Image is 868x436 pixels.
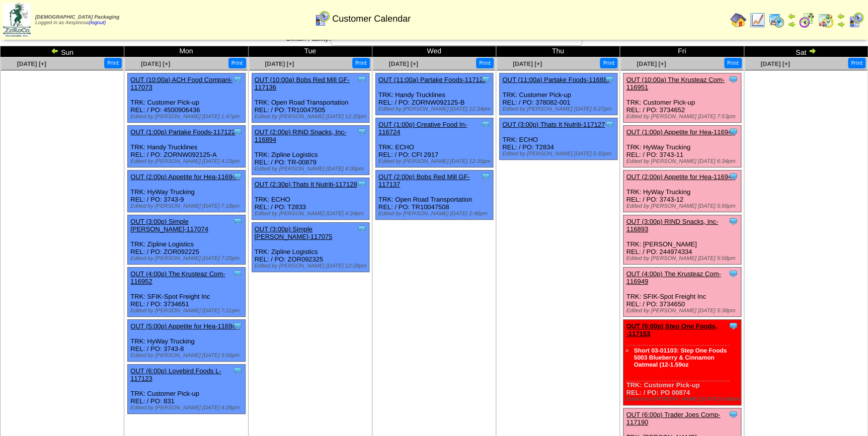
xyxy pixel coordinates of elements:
[626,158,741,164] div: Edited by [PERSON_NAME] [DATE] 6:34pm
[604,74,614,84] img: Tooltip
[634,347,727,368] a: Short 03-01103: Step One Foods 5003 Blueberry & Cinnamon Oatmeal (12-1.59oz
[848,12,864,28] img: calendarcustomer.gif
[89,20,106,26] a: (logout)
[375,73,493,115] div: TRK: Handy Trucklines REL: / PO: ZORNW092125-B
[255,166,369,172] div: Edited by [PERSON_NAME] [DATE] 4:08pm
[128,215,246,265] div: TRK: Zipline Logistics REL: / PO: ZOR092225
[375,170,493,220] div: TRK: Open Road Transportation REL: / PO: TR10047508
[744,46,867,57] td: Sat
[623,170,741,212] div: TRK: HyWay Trucking REL: / PO: 3743-12
[255,128,347,143] a: OUT (2:00p) RIND Snacks, Inc-116894
[248,46,372,57] td: Tue
[104,58,122,68] button: Print
[728,74,738,84] img: Tooltip
[728,171,738,182] img: Tooltip
[352,58,370,68] button: Print
[255,263,369,269] div: Edited by [PERSON_NAME] [DATE] 12:28pm
[837,12,845,20] img: arrowleft.gif
[626,76,724,91] a: OUT (10:00a) The Krusteaz Com-116951
[128,268,246,317] div: TRK: SFIK-Spot Freight Inc REL: / PO: 3734651
[51,47,59,55] img: arrowleft.gif
[799,12,815,28] img: calendarblend.gif
[1,46,124,57] td: Sun
[818,12,834,28] img: calendarinout.gif
[623,215,741,265] div: TRK: [PERSON_NAME] REL: / PO: 244974334
[130,218,208,233] a: OUT (3:00p) Simple [PERSON_NAME]-117074
[128,320,246,362] div: TRK: HyWay Trucking REL: / PO: 3743-8
[626,255,741,261] div: Edited by [PERSON_NAME] [DATE] 5:58pm
[637,60,666,67] a: [DATE] [+]
[626,173,735,181] a: OUT (2:00p) Appetite for Hea-116947
[730,12,746,28] img: home.gif
[500,73,617,115] div: TRK: Customer Pick-up REL: / PO: 378082-001
[476,58,494,68] button: Print
[3,3,31,37] img: zoroco-logo-small.webp
[749,12,765,28] img: line_graph.gif
[848,58,865,68] button: Print
[130,76,232,91] a: OUT (10:00a) ACH Food Compani-117073
[35,15,119,26] span: Logged in as Aespinosa
[372,46,496,57] td: Wed
[357,74,367,84] img: Tooltip
[232,171,243,182] img: Tooltip
[128,170,246,212] div: TRK: HyWay Trucking REL: / PO: 3743-9
[389,60,418,67] a: [DATE] [+]
[502,76,610,83] a: OUT (11:00a) Partake Foods-116883
[808,47,816,55] img: arrowright.gif
[255,181,357,188] a: OUT (2:30p) Thats It Nutriti-117128
[124,46,248,57] td: Mon
[378,173,470,188] a: OUT (2:00p) Bobs Red Mill GF-117137
[252,223,369,272] div: TRK: Zipline Logistics REL: / PO: ZOR092325
[35,15,119,20] span: [DEMOGRAPHIC_DATA] Packaging
[837,20,845,28] img: arrowright.gif
[502,151,617,157] div: Edited by [PERSON_NAME] [DATE] 5:32pm
[728,127,738,137] img: Tooltip
[332,14,411,24] span: Customer Calendar
[255,211,369,217] div: Edited by [PERSON_NAME] [DATE] 4:34pm
[130,322,240,330] a: OUT (5:00p) Appetite for Hea-116944
[496,46,620,57] td: Thu
[378,158,493,164] div: Edited by [PERSON_NAME] [DATE] 12:35pm
[255,225,333,240] a: OUT (3:00p) Simple [PERSON_NAME]-117075
[378,121,467,136] a: OUT (1:00p) Creative Food In-116724
[130,308,245,314] div: Edited by [PERSON_NAME] [DATE] 7:21pm
[130,353,245,359] div: Edited by [PERSON_NAME] [DATE] 3:58pm
[626,396,741,402] div: Edited by [PERSON_NAME] [DATE] 8:06pm
[513,60,542,67] a: [DATE] [+]
[17,60,46,67] span: [DATE] [+]
[787,20,796,28] img: arrowright.gif
[255,114,369,120] div: Edited by [PERSON_NAME] [DATE] 12:20pm
[481,119,491,129] img: Tooltip
[141,60,170,67] a: [DATE] [+]
[128,73,246,123] div: TRK: Customer Pick-up REL: / PO: 4500906436
[623,126,741,167] div: TRK: HyWay Trucking REL: / PO: 3743-11
[252,178,369,220] div: TRK: ECHO REL: / PO: T2833
[724,58,742,68] button: Print
[232,321,243,331] img: Tooltip
[626,128,735,136] a: OUT (1:00p) Appetite for Hea-116948
[626,218,718,233] a: OUT (3:00p) RIND Snacks, Inc-116893
[128,365,246,414] div: TRK: Customer Pick-up REL: / PO: 831
[130,255,245,261] div: Edited by [PERSON_NAME] [DATE] 7:20pm
[787,12,796,20] img: arrowleft.gif
[502,106,617,112] div: Edited by [PERSON_NAME] [DATE] 9:27pm
[375,118,493,167] div: TRK: ECHO REL: / PO: CFI 2917
[623,73,741,123] div: TRK: Customer Pick-up REL: / PO: 3734652
[626,322,717,337] a: OUT (5:00p) Step One Foods, -117153
[357,179,367,189] img: Tooltip
[728,321,738,331] img: Tooltip
[130,158,245,164] div: Edited by [PERSON_NAME] [DATE] 4:23pm
[265,60,294,67] a: [DATE] [+]
[623,268,741,317] div: TRK: SFIK-Spot Freight Inc REL: / PO: 3734650
[130,405,245,411] div: Edited by [PERSON_NAME] [DATE] 4:28pm
[728,409,738,419] img: Tooltip
[130,173,240,181] a: OUT (2:00p) Appetite for Hea-116943
[760,60,790,67] a: [DATE] [+]
[228,58,246,68] button: Print
[768,12,784,28] img: calendarprod.gif
[357,224,367,234] img: Tooltip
